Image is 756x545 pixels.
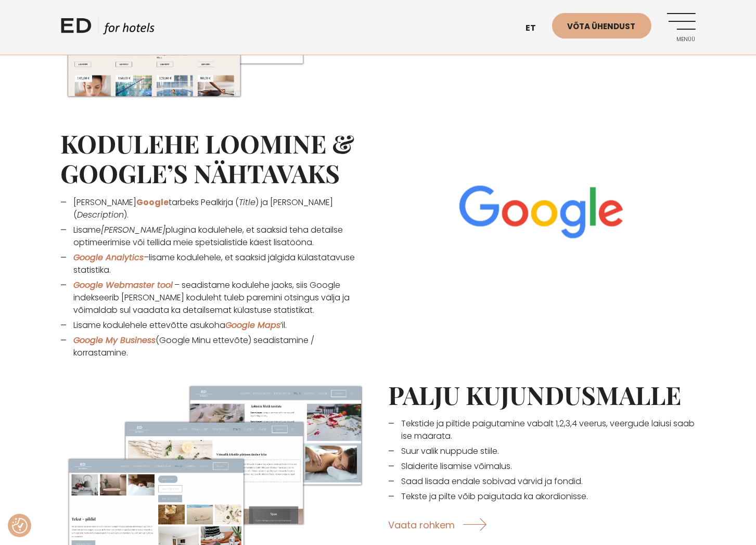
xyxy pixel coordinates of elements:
a: Vaata rohkem [389,511,492,538]
li: Suur valik nuppude stiile. [389,445,696,458]
li: – seadistame kodulehe jaoks, siis Google indekseerib [PERSON_NAME] koduleht tuleb paremini otsing... [61,279,368,316]
a: Google Analytics [74,251,144,263]
a: Google [137,196,169,208]
button: Nõusolekueelistused [12,518,28,534]
em: [PERSON_NAME] [101,224,166,236]
h2: Palju kujundusmalle [389,380,696,410]
li: Tekstide ja piltide paigutamine vabalt 1,2,3,4 veerus, veergude laiusi saab ise määrata. [389,417,696,442]
a: et [521,16,552,41]
a: Menüü [667,13,696,42]
li: Lisame kodulehele ettevõtte asukoha ’il. [61,319,368,332]
li: Lisame plugina kodulehele, et saaksid teha detailse optimeerimise või tellida meie spetsialistide... [61,224,368,249]
a: Google Maps [226,319,281,331]
em: Title [239,196,256,208]
a: Google Webmaster tool [74,279,175,291]
em: Description [78,209,124,221]
li: (Google Minu ettevõte) seadistamine / korrastamine. [61,334,368,359]
li: Slaiderite lisamise võimalus. [389,460,696,473]
li: lisame kodulehele, et saaksid jälgida külastatavuse statistika. [61,251,368,276]
a: Võta ühendust [552,13,651,39]
em: Google Webmaster tool [74,279,173,291]
img: Revisit consent button [12,518,28,534]
a: ED HOTELS [61,16,155,42]
a: Google My Business [74,334,156,346]
li: Saad lisada endale sobivad värvid ja fondid. [389,475,696,488]
em: – [74,251,149,263]
li: Tekste ja pilte võib paigutada ka akordionisse. [389,490,696,503]
h2: Kodulehe loomine & Google’s nähtavaks [61,129,368,188]
li: [PERSON_NAME] tarbeks Pealkirja ( ) ja [PERSON_NAME] ( ). [61,196,368,221]
span: Menüü [667,36,696,43]
img: Untitled-design-12.png [459,184,625,243]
